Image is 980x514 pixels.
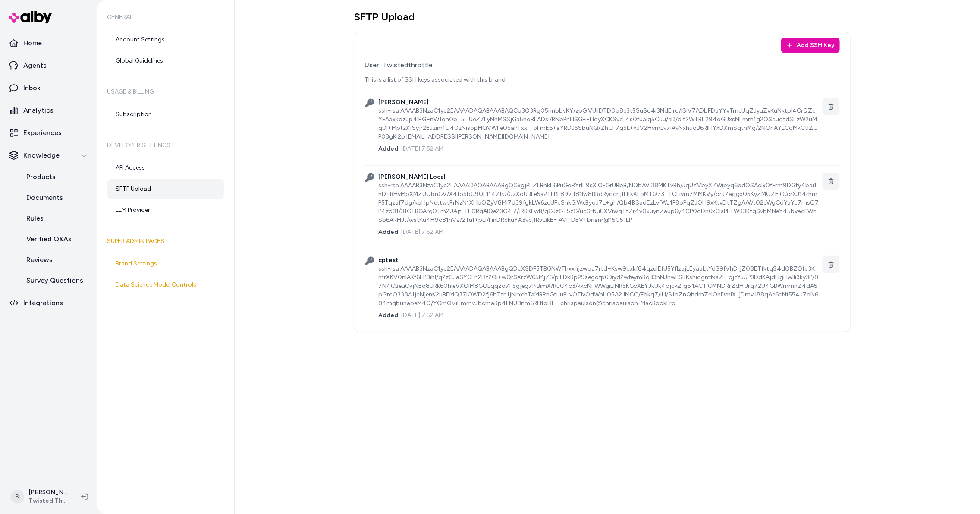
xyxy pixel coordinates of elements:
[378,107,819,141] div: ssh-rsa AAAAB3NzaC1yc2EAAAADAQABAAABAQCq3O3Rg05nnbbvKY/zpGiVUiIDTD0o8e3t5SuSq4i3NdElrq/ISiV7ADbFD...
[18,208,93,229] a: Rules
[107,104,224,125] a: Subscription
[364,61,381,69] span: User:
[3,293,93,313] a: Integrations
[378,141,819,153] div: [DATE] 7:52 AM
[26,234,72,244] p: Verified Q&As
[3,100,93,121] a: Analytics
[3,145,93,166] button: Knowledge
[378,308,819,320] div: [DATE] 7:52 AM
[107,29,224,50] a: Account Settings
[23,150,60,161] p: Knowledge
[26,213,44,224] p: Rules
[364,60,840,70] div: Twistedthrottle
[23,298,63,308] p: Integrations
[3,33,93,54] a: Home
[26,275,83,286] p: Survey Questions
[378,145,400,152] span: Added:
[378,256,819,265] h3: cptest
[23,105,53,116] p: Analytics
[378,173,819,181] h3: [PERSON_NAME] Local
[5,483,74,511] button: B[PERSON_NAME]Twisted Throttle
[23,83,41,93] p: Inbox
[18,187,93,208] a: Documents
[3,55,93,76] a: Agents
[26,172,56,182] p: Products
[23,38,42,48] p: Home
[107,158,224,178] a: API Access
[26,192,63,203] p: Documents
[107,179,224,199] a: SFTP Upload
[378,98,819,107] h3: [PERSON_NAME]
[107,253,224,274] a: Brand Settings
[23,128,62,138] p: Experiences
[18,229,93,249] a: Verified Q&As
[107,133,224,158] h6: Developer Settings
[378,228,400,236] span: Added:
[354,10,851,23] h1: SFTP Upload
[18,270,93,291] a: Survey Questions
[28,488,67,497] p: [PERSON_NAME]
[781,38,840,53] button: Add SSH Key
[18,249,93,270] a: Reviews
[378,312,400,319] span: Added:
[107,229,224,253] h6: Super Admin Pages
[378,181,819,224] div: ssh-rsa AAAAB3NzaC1yc2EAAAADAQABAAABgQCxgjPEZLBnkE6PuGoRYrlE9sXiQFGrURbB/NQbAVi38MKTvRh/JqUYVbyXZ...
[26,255,53,265] p: Reviews
[107,200,224,221] a: LLM Provider
[107,5,224,29] h6: General
[378,265,819,308] div: ssh-rsa AAAAB3NzaC1yc2EAAAADAQABAAABgQDcXSDF5TBGNWThxxnjzwqa7rtd+Ksw9cxkf84qzuIEfU5YflzajLEyaaLtY...
[23,60,47,71] p: Agents
[9,11,52,23] img: alby Logo
[364,76,840,84] p: This is a list of SSH keys associated with this brand
[107,50,224,71] a: Global Guidelines
[3,78,93,98] a: Inbox
[107,80,224,104] h6: Usage & Billing
[107,274,224,295] a: Data Science Model Controls
[378,224,819,237] div: [DATE] 7:52 AM
[10,490,24,504] span: B
[3,123,93,143] a: Experiences
[18,167,93,187] a: Products
[28,497,67,505] span: Twisted Throttle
